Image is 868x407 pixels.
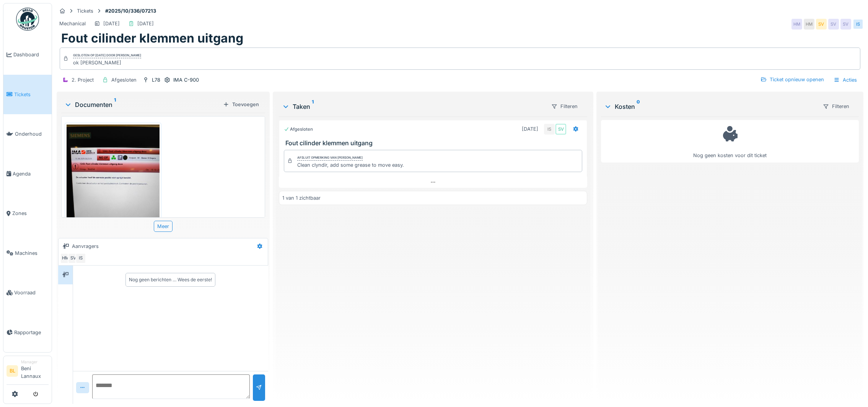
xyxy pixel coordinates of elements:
[103,20,120,27] div: [DATE]
[804,19,814,30] div: HM
[21,359,49,383] li: Beni Lannaux
[15,130,49,138] span: Onderhoud
[544,124,555,135] div: IS
[604,102,816,111] div: Kosten
[3,35,52,75] a: Dashboard
[13,51,49,58] span: Dashboard
[220,99,262,110] div: Toevoegen
[312,102,314,111] sup: 1
[282,194,321,202] div: 1 van 1 zichtbaar
[111,76,137,84] div: Afgesloten
[73,59,141,66] div: ok [PERSON_NAME]
[819,101,853,112] div: Filteren
[75,253,86,264] div: IS
[3,114,52,154] a: Onderhoud
[3,75,52,115] a: Tickets
[757,74,827,85] div: Ticket opnieuw openen
[828,19,839,30] div: SV
[173,76,199,84] div: IMA C-900
[14,91,49,98] span: Tickets
[830,74,860,85] div: Acties
[129,276,212,283] div: Nog geen berichten … Wees de eerste!
[555,124,566,135] div: SV
[7,359,49,385] a: BL ManagerBeni Lannaux
[548,101,581,112] div: Filteren
[73,53,141,58] div: Gesloten op [DATE] door [PERSON_NAME]
[14,329,49,336] span: Rapportage
[68,253,78,264] div: SV
[3,273,52,313] a: Voorraad
[637,102,640,111] sup: 0
[840,19,851,30] div: SV
[13,170,49,177] span: Agenda
[297,155,363,161] div: Afsluit opmerking van [PERSON_NAME]
[3,313,52,353] a: Rapportage
[60,253,71,264] div: HM
[21,359,49,365] div: Manager
[154,221,173,232] div: Meer
[102,7,159,15] strong: #2025/10/336/07213
[282,102,545,111] div: Taken
[7,365,18,377] li: BL
[152,76,160,84] div: L78
[72,76,94,84] div: 2. Project
[284,126,313,133] div: Afgesloten
[16,8,39,31] img: Badge_color-CXgf-gQk.svg
[114,100,116,109] sup: 1
[67,125,160,249] img: hqeh3ltx1j9xd3375k85nxwm6gmj
[853,19,863,30] div: IS
[3,194,52,233] a: Zones
[285,139,584,147] h3: Fout cilinder klemmen uitgang
[791,19,802,30] div: HM
[3,154,52,194] a: Agenda
[77,7,93,15] div: Tickets
[816,19,827,30] div: SV
[61,31,243,46] h1: Fout cilinder klemmen uitgang
[15,249,49,257] span: Machines
[12,210,49,217] span: Zones
[297,161,404,169] div: Clean clyndir, add some grease to move easy.
[606,123,854,159] div: Nog geen kosten voor dit ticket
[522,125,538,133] div: [DATE]
[14,289,49,296] span: Voorraad
[72,243,99,250] div: Aanvragers
[3,233,52,273] a: Machines
[137,20,154,27] div: [DATE]
[64,100,220,109] div: Documenten
[59,20,86,27] div: Mechanical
